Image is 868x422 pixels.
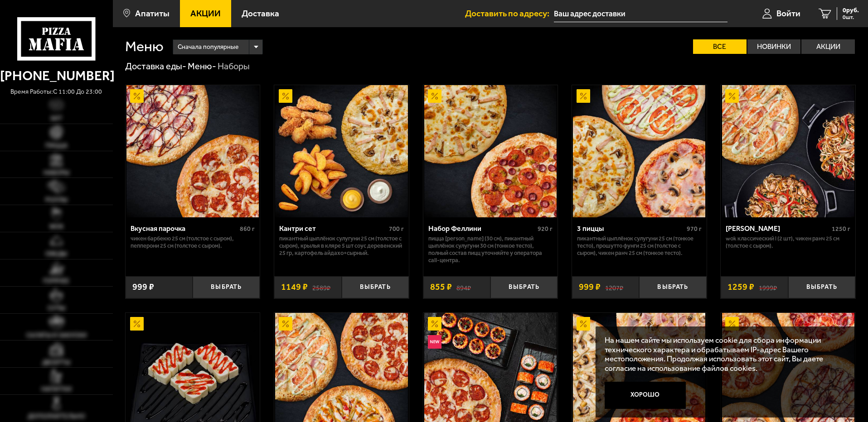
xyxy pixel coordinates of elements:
a: Доставка еды- [125,61,186,72]
p: Чикен Барбекю 25 см (толстое с сыром), Пепперони 25 см (толстое с сыром). [131,235,255,249]
a: АкционныйВилла Капри [721,85,855,217]
div: Наборы [218,61,250,72]
p: Пицца [PERSON_NAME] (30 см), Пикантный цыплёнок сулугуни 30 см (тонкое тесто), Полный состав пицц... [428,235,553,264]
label: Акции [801,39,855,54]
span: 0 руб. [843,7,859,14]
div: Набор Феллини [428,224,536,233]
img: Новинка [428,335,441,349]
img: Акционный [577,89,590,103]
span: Роллы [45,197,68,203]
img: Акционный [279,89,292,103]
span: 1149 ₽ [281,283,308,292]
span: 970 г [687,225,702,233]
a: Меню- [188,61,216,72]
img: Вкусная парочка [126,85,259,217]
button: Выбрать [639,276,706,298]
span: Наборы [44,170,69,176]
div: Кантри сет [279,224,387,233]
img: Акционный [428,317,441,331]
a: АкционныйВкусная парочка [126,85,260,217]
button: Выбрать [788,276,855,298]
div: Вкусная парочка [131,224,238,233]
p: Пикантный цыплёнок сулугуни 25 см (тонкое тесто), Прошутто Фунги 25 см (толстое с сыром), Чикен Р... [577,235,702,257]
span: 999 ₽ [132,283,154,292]
h1: Меню [125,39,164,54]
span: 1250 г [832,225,850,233]
span: Доставка [242,9,279,18]
span: Войти [776,9,800,18]
button: Выбрать [342,276,409,298]
span: Доставить по адресу: [465,9,554,18]
img: Акционный [428,89,441,103]
button: Выбрать [193,276,260,298]
span: Сначала популярные [178,38,238,56]
span: 700 г [389,225,404,233]
span: Пицца [45,143,68,149]
span: Десерты [42,360,70,366]
p: Пикантный цыплёнок сулугуни 25 см (толстое с сыром), крылья в кляре 5 шт соус деревенский 25 гр, ... [279,235,404,257]
span: 860 г [240,225,255,233]
img: Акционный [130,89,144,103]
span: Напитки [41,386,72,393]
label: Новинки [747,39,801,54]
button: Выбрать [490,276,558,298]
span: Хит [50,115,63,122]
span: 0 шт. [843,14,859,20]
p: На нашем сайте мы используем cookie для сбора информации технического характера и обрабатываем IP... [605,336,842,373]
span: Горячее [43,278,69,284]
span: Обеды [45,251,67,257]
img: Акционный [725,89,739,103]
img: Акционный [279,317,292,331]
span: 999 ₽ [579,283,601,292]
span: Салаты и закуски [26,332,87,339]
span: Акции [190,9,221,18]
img: Акционный [577,317,590,331]
img: Акционный [725,317,739,331]
span: Супы [48,305,65,312]
input: Ваш адрес доставки [554,5,727,22]
p: Wok классический L (2 шт), Чикен Ранч 25 см (толстое с сыром). [726,235,850,249]
img: Акционный [130,317,144,331]
a: АкционныйНабор Феллини [423,85,558,217]
img: Набор Феллини [424,85,557,217]
a: АкционныйКантри сет [274,85,409,217]
span: Апатиты [135,9,170,18]
div: 3 пиццы [577,224,684,233]
s: 894 ₽ [456,283,471,292]
span: 855 ₽ [430,283,452,292]
img: Вилла Капри [722,85,854,217]
s: 1207 ₽ [605,283,623,292]
label: Все [693,39,747,54]
a: Акционный3 пиццы [572,85,707,217]
span: Дополнительно [28,413,85,420]
span: 920 г [538,225,553,233]
img: Кантри сет [275,85,407,217]
button: Хорошо [605,382,686,409]
img: 3 пиццы [573,85,705,217]
div: [PERSON_NAME] [726,224,829,233]
s: 2589 ₽ [312,283,330,292]
span: 1259 ₽ [727,283,754,292]
s: 1999 ₽ [759,283,777,292]
span: WOK [49,224,63,230]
